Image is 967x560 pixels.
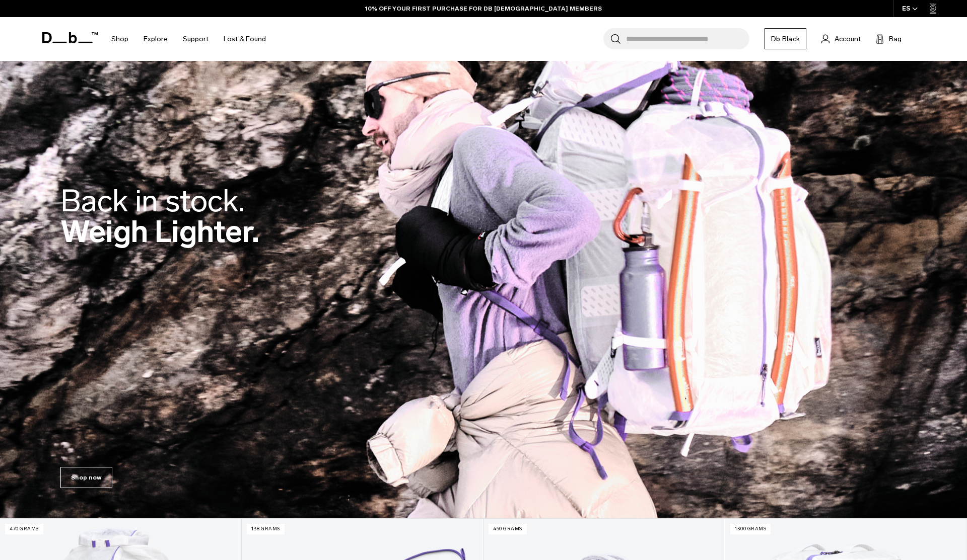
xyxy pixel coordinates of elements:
[60,186,259,247] h2: Weigh Lighter.
[876,33,902,45] button: Bag
[889,34,902,44] span: Bag
[821,33,861,45] a: Account
[111,21,128,57] a: Shop
[730,524,771,534] p: 1300 grams
[144,21,168,57] a: Explore
[183,21,209,57] a: Support
[835,34,861,44] span: Account
[5,524,43,534] p: 470 grams
[60,467,112,488] a: Shop now
[224,21,266,57] a: Lost & Found
[365,4,602,13] a: 10% OFF YOUR FIRST PURCHASE FOR DB [DEMOGRAPHIC_DATA] MEMBERS
[60,183,245,219] span: Back in stock.
[104,17,273,61] nav: Main Navigation
[765,28,806,49] a: Db Black
[247,524,285,534] p: 138 grams
[489,524,527,534] p: 450 grams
